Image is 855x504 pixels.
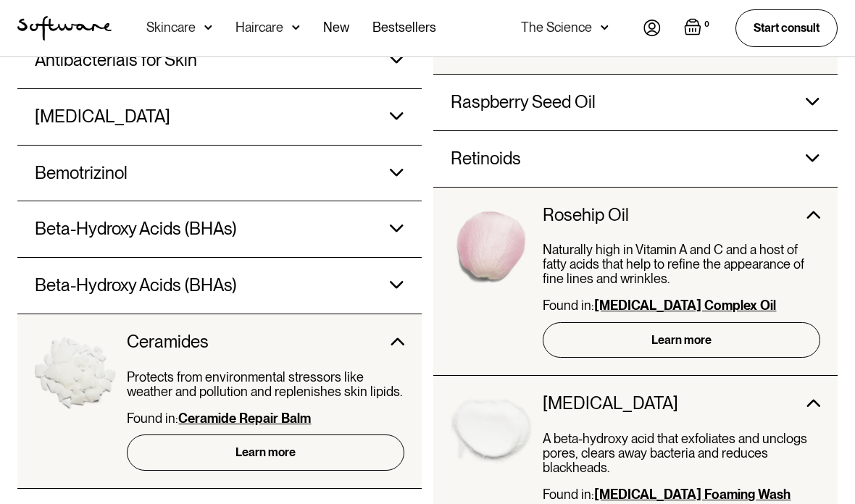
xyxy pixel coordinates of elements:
p: Found in: [127,411,404,427]
a: Start consult [735,9,838,46]
h3: Antibacterials for Skin [35,50,197,71]
img: arrow down [601,20,609,35]
h3: Raspberry Seed Oil [451,92,596,113]
div: Skincare [146,20,196,35]
p: Found in: [543,298,820,314]
a: Open empty cart [684,18,712,38]
a: Ceramide Repair Balm [178,411,311,426]
div: A beta-hydroxy acid that exfoliates and unclogs pores, clears away bacteria and reduces blackheads. [543,432,820,487]
div: Protects from environmental stressors like weather and pollution and replenishes skin lipids. [127,370,404,411]
a: home [17,16,112,41]
h3: Bemotrizinol [35,163,128,184]
h3: [MEDICAL_DATA] [543,393,678,414]
a: Learn more [543,322,820,358]
div: The Science [521,20,592,35]
h3: Retinoids [451,148,521,169]
a: [MEDICAL_DATA] Foaming Wash [594,487,791,502]
img: arrow down [292,20,300,35]
img: arrow down [204,20,212,35]
p: Found in: [543,487,820,503]
h3: Beta-Hydroxy Acids (BHAs) [35,219,236,240]
div: 0 [701,18,712,31]
a: [MEDICAL_DATA] Complex Oil [594,298,776,313]
div: Naturally high in Vitamin A and C and a host of fatty acids that help to refine the appearance of... [543,243,820,298]
h3: Ceramides [127,332,209,353]
img: Software Logo [17,16,112,41]
div: Haircare [235,20,283,35]
a: Learn more [127,434,404,470]
h3: [MEDICAL_DATA] [35,106,170,127]
h3: Beta-Hydroxy Acids (BHAs) [35,275,236,296]
h3: Rosehip Oil [543,205,629,226]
